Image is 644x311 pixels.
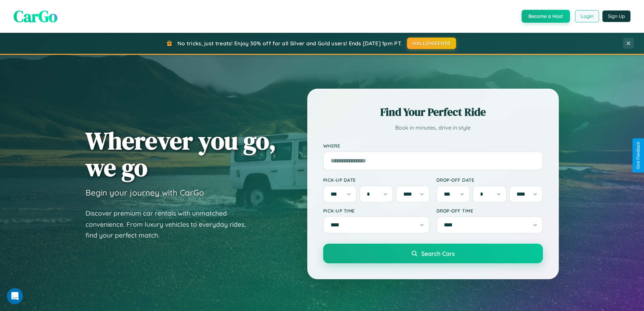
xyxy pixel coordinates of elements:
[7,288,23,304] iframe: Intercom live chat
[407,38,456,49] button: HALLOWEEN30
[86,208,255,241] p: Discover premium car rentals with unmatched convenience. From luxury vehicles to everyday rides, ...
[86,127,276,181] h1: Wherever you go, we go
[323,105,543,119] h2: Find Your Perfect Ride
[323,143,543,149] label: Where
[323,177,430,183] label: Pick-up Date
[636,142,641,169] div: Give Feedback
[522,10,570,23] button: Become a Host
[436,208,543,214] label: Drop-off Time
[602,10,630,22] button: Sign Up
[323,208,430,214] label: Pick-up Time
[86,187,204,198] h3: Begin your journey with CarGo
[421,250,455,257] span: Search Cars
[436,177,543,183] label: Drop-off Date
[575,10,599,22] button: Login
[323,244,543,263] button: Search Cars
[323,123,543,133] p: Book in minutes, drive in style
[177,40,402,47] span: No tricks, just treats! Enjoy 30% off for all Silver and Gold users! Ends [DATE] 1pm PT.
[14,5,57,27] span: CarGo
